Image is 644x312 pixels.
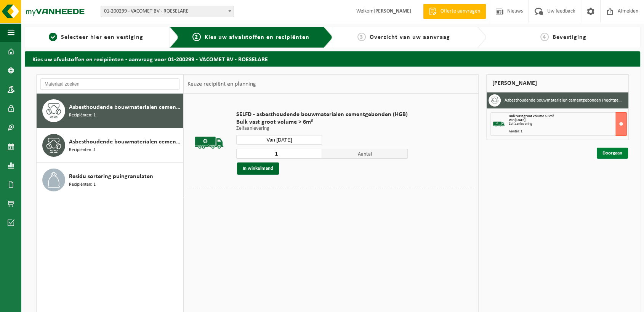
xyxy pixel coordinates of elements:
span: 1 [49,33,57,41]
button: Asbesthoudende bouwmaterialen cementgebonden (hechtgebonden) Recipiënten: 1 [37,94,183,128]
span: Asbesthoudende bouwmaterialen cementgebonden met isolatie(hechtgebonden) [69,137,181,146]
h2: Kies uw afvalstoffen en recipiënten - aanvraag voor 01-200299 - VACOMET BV - ROESELARE [25,51,640,66]
button: In winkelmand [237,162,279,175]
input: Materiaal zoeken [40,78,179,90]
div: [PERSON_NAME] [486,74,629,92]
input: Selecteer datum [236,135,322,145]
a: Offerte aanvragen [423,4,486,19]
span: Bulk vast groot volume > 6m³ [509,114,554,118]
span: Bevestiging [553,34,586,40]
span: 01-200299 - VACOMET BV - ROESELARE [101,6,234,17]
h3: Asbesthoudende bouwmaterialen cementgebonden (hechtgebonden) [505,94,623,107]
span: Recipiënten: 1 [69,181,96,188]
a: 1Selecteer hier een vestiging [29,33,163,42]
div: Aantal: 1 [509,130,626,134]
span: Selecteer hier een vestiging [61,34,143,40]
span: 2 [192,33,201,41]
span: Recipiënten: 1 [69,112,96,119]
strong: Van [DATE] [509,118,525,122]
a: Doorgaan [597,148,628,159]
div: Keuze recipiënt en planning [184,75,260,94]
span: Aantal [322,149,408,159]
span: Residu sortering puingranulaten [69,172,153,181]
strong: [PERSON_NAME] [373,8,412,14]
span: Kies uw afvalstoffen en recipiënten [205,34,309,40]
span: Asbesthoudende bouwmaterialen cementgebonden (hechtgebonden) [69,103,181,112]
p: Zelfaanlevering [236,126,408,131]
span: 4 [540,33,549,41]
button: Residu sortering puingranulaten Recipiënten: 1 [37,163,183,197]
button: Asbesthoudende bouwmaterialen cementgebonden met isolatie(hechtgebonden) Recipiënten: 1 [37,128,183,163]
span: 3 [357,33,366,41]
span: SELFD - asbesthoudende bouwmaterialen cementgebonden (HGB) [236,111,408,118]
span: Bulk vast groot volume > 6m³ [236,118,408,126]
span: 01-200299 - VACOMET BV - ROESELARE [101,6,234,17]
span: Overzicht van uw aanvraag [370,34,450,40]
div: Zelfaanlevering [509,122,626,126]
span: Recipiënten: 1 [69,146,96,154]
span: Offerte aanvragen [439,8,482,15]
